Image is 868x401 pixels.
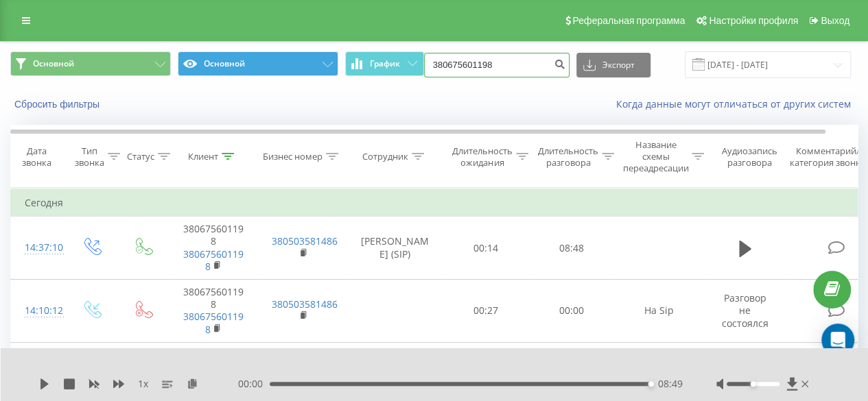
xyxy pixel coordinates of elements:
div: Дата звонка [11,145,62,169]
button: Сбросить фильтры [10,98,106,110]
span: 1 x [138,377,148,391]
div: Сотрудник [362,151,408,162]
div: Тип звонка [75,145,104,169]
div: Аудиозапись разговора [716,145,782,169]
span: 08:49 [657,377,682,391]
span: Выход [821,15,849,26]
a: 380503581486 [272,297,338,311]
button: Основной [178,51,338,76]
td: 00:27 [443,280,529,343]
button: График [345,51,424,76]
td: [PERSON_NAME] (SIP) [347,217,443,280]
a: 380675601198 [183,310,244,335]
td: 00:00 [529,280,615,343]
span: 00:00 [238,377,270,391]
div: Accessibility label [648,381,654,387]
td: 00:14 [443,217,529,280]
a: 380675601198 [183,247,244,273]
div: 14:10:12 [25,297,52,324]
span: График [370,59,400,69]
button: Основной [10,51,171,76]
div: 14:37:10 [25,234,52,261]
div: Статус [127,151,154,162]
button: Экспорт [576,53,650,77]
div: Клиент [188,151,218,162]
div: Название схемы переадресации [622,139,688,174]
div: Accessibility label [751,381,756,387]
div: Длительность разговора [538,145,598,169]
div: Комментарий/категория звонка [788,145,868,169]
a: 380503581486 [272,234,338,247]
div: Бизнес номер [263,151,322,162]
span: Реферальная программа [572,15,685,26]
span: Настройки профиля [709,15,798,26]
span: Основной [33,58,74,69]
div: Длительность ожидания [452,145,513,169]
td: 08:48 [529,217,615,280]
input: Поиск по номеру [424,53,570,77]
td: 380675601198 [169,280,258,343]
div: Open Intercom Messenger [821,324,854,356]
a: Когда данные могут отличаться от других систем [616,97,858,110]
td: 380675601198 [169,217,258,280]
td: На Sip [615,280,704,343]
span: Разговор не состоялся [722,291,769,329]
